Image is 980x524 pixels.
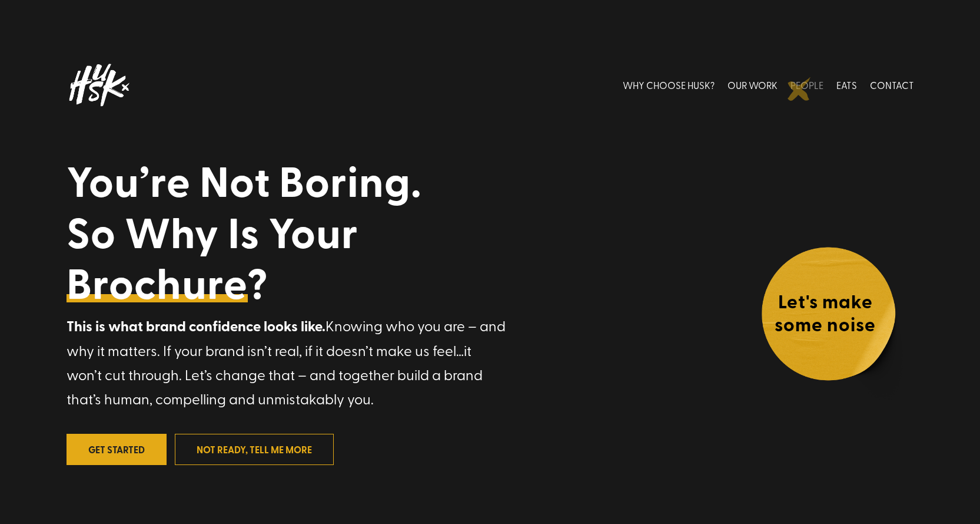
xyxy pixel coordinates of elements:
[67,314,508,410] p: Knowing who you are – and why it matters. If your brand isn’t real, if it doesn’t make us feel…it...
[67,434,167,465] a: Get Started
[67,257,248,308] a: Brochure
[760,289,890,341] h4: Let's make some noise
[67,59,131,111] img: Husk logo
[623,59,715,111] a: WHY CHOOSE HUSK?
[870,59,914,111] a: CONTACT
[790,59,823,111] a: PEOPLE
[836,59,857,111] a: EATS
[727,59,778,111] a: OUR WORK
[175,434,334,465] a: not ready, tell me more
[67,315,325,336] strong: This is what brand confidence looks like.
[67,155,556,314] h1: You’re Not Boring. So Why Is Your ?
